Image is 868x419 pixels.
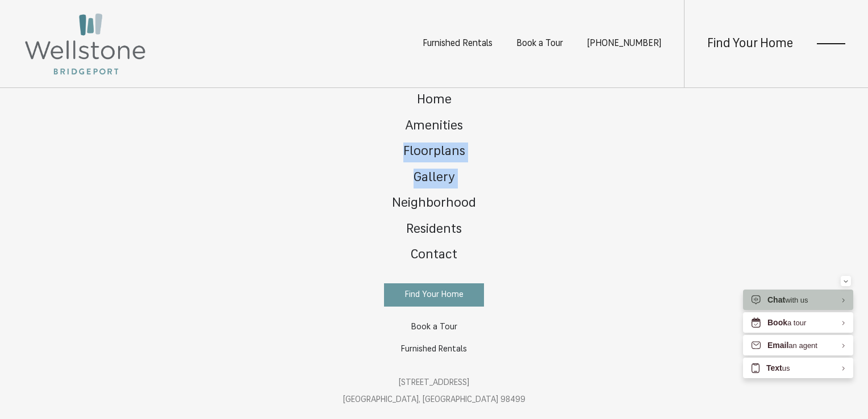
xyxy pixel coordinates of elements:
a: Go to Neighborhood [381,191,487,217]
span: Contact [411,249,457,262]
a: Go to Contact [381,243,487,269]
a: Call us at (253) 523-3851 [587,39,661,48]
span: Home [417,94,452,107]
a: Go to Residents [381,217,487,244]
span: Neighborhood [392,197,476,210]
a: Book a Tour [516,39,563,48]
a: Go to Floorplans [381,140,487,166]
a: Go to Amenities [381,114,487,140]
a: Go to Gallery [381,166,487,192]
span: Furnished Rentals [401,345,467,354]
a: Go to Home [381,88,487,114]
span: Amenities [405,120,463,133]
span: [PHONE_NUMBER] [587,39,661,48]
a: Book a Tour [384,316,484,338]
a: Get Directions to 12535 Bridgeport Way SW Lakewood, WA 98499 [343,379,525,404]
a: Furnished Rentals [423,39,493,48]
span: Floorplans [403,145,465,158]
a: Furnished Rentals (opens in a new tab) [384,338,484,361]
img: Wellstone [23,11,148,77]
span: Book a Tour [411,323,457,332]
button: Open Menu [817,39,845,49]
a: Find Your Home [384,283,484,307]
span: Gallery [414,171,455,185]
span: Residents [406,223,462,236]
span: Find Your Home [405,291,464,299]
a: Find Your Home [707,37,793,51]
